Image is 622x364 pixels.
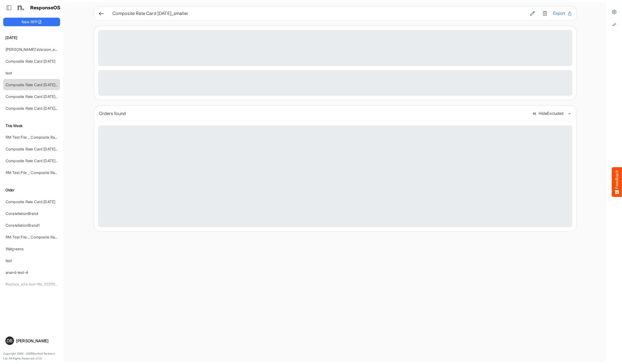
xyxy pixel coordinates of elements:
[3,35,60,41] h6: [DATE]
[7,339,12,343] span: DB
[6,258,12,263] a: test
[6,82,69,87] a: Composite Rate Card [DATE]_smaller
[6,47,106,52] a: [PERSON_NAME]'sVersion_e2e-test-file_20250604_111803
[3,123,60,129] h6: This Week
[553,10,572,17] button: Export
[6,170,80,175] a: RM Test File _ Composite Rate Card [DATE]
[98,70,572,96] div: Loading...
[6,158,69,163] a: Composite Rate Card [DATE]_smaller
[6,94,69,99] a: Composite Rate Card [DATE]_smaller
[6,59,55,63] a: Composite Rate Card [DATE]
[112,11,524,16] h6: Composite Rate Card [DATE]_smaller
[30,5,61,11] h1: ResponseOS
[532,111,564,116] button: HideExcluded
[16,339,58,343] div: [PERSON_NAME]
[3,187,60,193] h6: Older
[6,147,69,151] a: Composite Rate Card [DATE]_smaller
[6,135,80,139] a: RM Test File _ Composite Rate Card [DATE]
[6,199,55,204] a: Composite Rate Card [DATE]
[98,30,572,66] div: Loading...
[612,167,622,197] button: Feedback
[6,223,39,227] a: ConstellationBrand1
[6,106,69,111] a: Composite Rate Card [DATE]_smaller
[98,126,572,227] div: Loading...
[6,235,80,239] a: RM Test File _ Composite Rate Card [DATE]
[541,10,549,17] button: Delete
[99,110,528,117] div: Orders found
[6,71,12,75] a: test
[3,351,60,361] p: Copyright 2004 - 2025 Northell Partners Ltd. All Rights Reserved. v 1.1.0
[6,247,24,251] a: Walgreens
[15,2,25,13] img: Northell
[6,270,28,275] a: anand-test-4
[6,211,38,216] a: ConstellationBrand
[528,10,536,17] button: Edit
[3,18,60,26] button: New RFP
